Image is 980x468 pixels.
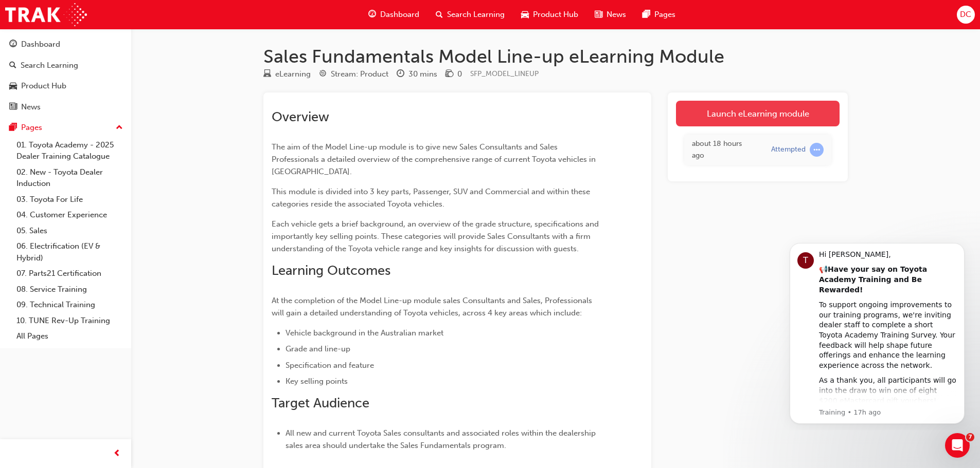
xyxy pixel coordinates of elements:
span: clock-icon [397,70,404,79]
span: car-icon [521,8,529,21]
button: DashboardSearch LearningProduct HubNews [4,33,127,118]
div: Stream [319,68,388,81]
a: news-iconNews [586,4,634,25]
a: News [4,98,127,117]
div: Pages [21,122,42,134]
span: Each vehicle gets a brief background, an overview of the grade structure, specifications and impo... [272,219,601,253]
a: 08. Service Training [12,282,127,297]
span: pages-icon [643,8,650,21]
a: 05. Sales [12,223,127,239]
a: 06. Electrification (EV & Hybrid) [12,238,127,266]
span: up-icon [116,121,123,135]
div: eLearning [275,68,311,80]
img: Trak [5,3,87,26]
span: Vehicle background in the Australian market [286,328,443,338]
span: Search Learning [447,9,505,21]
div: Search Learning [21,60,78,71]
button: Pages [4,118,127,137]
a: 07. Parts21 Certification [12,266,127,282]
span: learningResourceType_ELEARNING-icon [263,70,271,79]
span: Dashboard [380,9,419,21]
span: 7 [966,433,974,441]
a: Search Learning [4,56,127,75]
span: car-icon [9,82,17,91]
a: Dashboard [4,35,127,54]
span: news-icon [9,103,17,112]
a: All Pages [12,328,127,344]
a: car-iconProduct Hub [513,4,586,25]
span: learningRecordVerb_ATTEMPT-icon [810,143,824,157]
iframe: Intercom notifications message [774,234,980,430]
div: Attempted [771,145,806,155]
span: Grade and line-up [286,344,350,353]
span: All new and current Toyota Sales consultants and associated roles within the dealership sales are... [286,428,598,450]
a: 03. Toyota For Life [12,192,127,208]
div: News [21,101,41,113]
div: Mon Sep 29 2025 14:11:30 GMT+0930 (Australian Central Standard Time) [692,138,756,161]
span: guage-icon [368,8,376,21]
iframe: Intercom live chat [945,433,970,458]
span: At the completion of the Model Line-up module sales Consultants and Sales, Professionals will gai... [272,296,594,317]
span: search-icon [436,8,443,21]
span: target-icon [319,70,327,79]
a: 02. New - Toyota Dealer Induction [12,164,127,192]
span: search-icon [9,61,16,70]
a: 10. TUNE Rev-Up Training [12,313,127,329]
span: The aim of the Model Line-up module is to give new Sales Consultants and Sales Professionals a de... [272,142,598,176]
button: DC [957,6,975,24]
span: News [607,9,626,21]
a: guage-iconDashboard [360,4,427,25]
span: Key selling points [286,377,348,386]
div: Type [263,68,311,81]
div: 30 mins [408,68,437,80]
div: Dashboard [21,39,60,50]
div: Price [446,68,462,81]
a: Launch eLearning module [676,101,840,126]
a: Product Hub [4,77,127,96]
div: Stream: Product [331,68,388,80]
span: prev-icon [113,447,121,460]
span: DC [960,9,971,21]
span: Learning Outcomes [272,263,390,278]
a: 04. Customer Experience [12,207,127,223]
a: 01. Toyota Academy - 2025 Dealer Training Catalogue [12,137,127,164]
span: This module is divided into 3 key parts, Passenger, SUV and Commercial and within these categorie... [272,187,592,209]
a: 09. Technical Training [12,297,127,313]
span: Learning resource code [470,69,539,78]
a: pages-iconPages [634,4,684,25]
span: guage-icon [9,40,17,49]
span: Product Hub [533,9,578,21]
span: Specification and feature [286,361,374,370]
div: Duration [397,68,437,81]
span: pages-icon [9,123,17,133]
h1: Sales Fundamentals Model Line-up eLearning Module [263,45,848,68]
span: Pages [654,9,675,21]
div: Product Hub [21,80,66,92]
span: Target Audience [272,395,369,411]
span: Overview [272,109,329,125]
span: news-icon [595,8,602,21]
div: 0 [457,68,462,80]
a: search-iconSearch Learning [427,4,513,25]
span: money-icon [446,70,453,79]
